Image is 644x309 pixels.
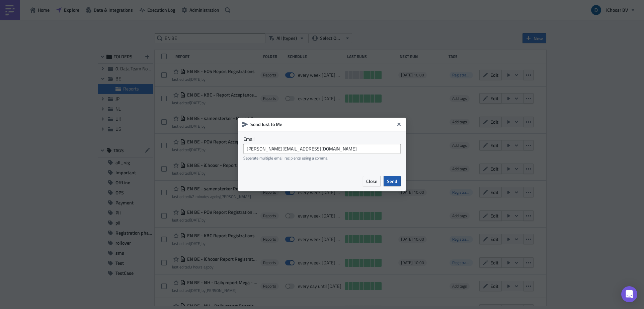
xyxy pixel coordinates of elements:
[394,119,404,129] button: Close
[621,286,637,302] div: Open Intercom Messenger
[243,136,401,142] label: Email
[387,178,397,185] span: Send
[363,176,381,186] button: Close
[250,121,394,127] h6: Send Just to Me
[384,176,401,186] button: Send
[243,156,401,161] div: Seperate multiple email recipients using a comma.
[366,178,377,185] span: Close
